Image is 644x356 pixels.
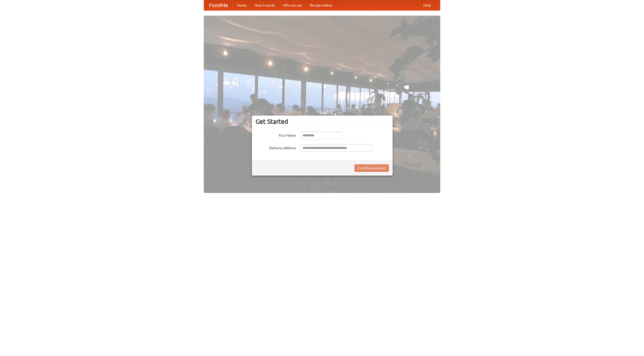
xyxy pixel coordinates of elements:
button: Find Restaurants! [354,164,389,172]
h3: Get Started [256,118,389,125]
a: Recipe videos [306,0,336,10]
a: Who we are [279,0,306,10]
a: Home [233,0,251,10]
a: Help [419,0,435,10]
label: Delivery Address [256,144,296,150]
a: FoodMe [204,0,233,10]
label: Your Name [256,132,296,138]
a: How it works [251,0,279,10]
